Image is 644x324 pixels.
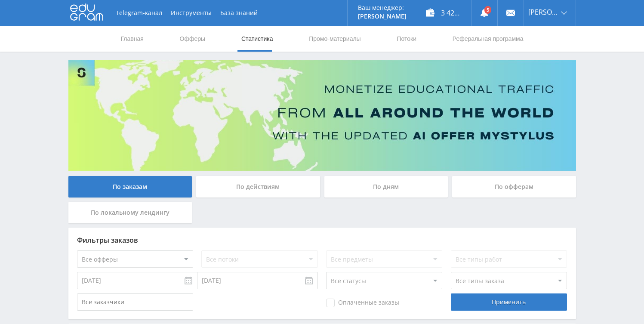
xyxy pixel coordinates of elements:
[240,26,274,52] a: Статистика
[358,13,407,20] p: [PERSON_NAME]
[77,293,193,311] input: Все заказчики
[120,26,145,52] a: Главная
[308,26,361,52] a: Промо-материалы
[179,26,206,52] a: Офферы
[358,4,407,11] p: Ваш менеджер:
[68,202,192,223] div: По локальному лендингу
[68,60,576,171] img: Banner
[324,176,448,197] div: По дням
[396,26,417,52] a: Потоки
[452,26,524,52] a: Реферальная программа
[452,176,576,197] div: По офферам
[451,293,567,311] div: Применить
[196,176,320,197] div: По действиям
[68,176,192,197] div: По заказам
[77,236,567,244] div: Фильтры заказов
[326,299,399,307] span: Оплаченные заказы
[528,9,558,15] span: [PERSON_NAME]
